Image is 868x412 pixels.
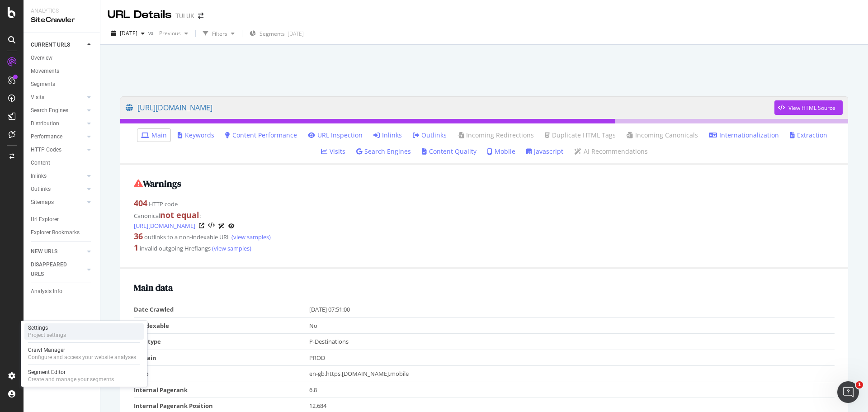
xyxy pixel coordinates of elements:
[120,29,137,37] span: 2025 Oct. 6th
[487,147,515,156] a: Mobile
[373,131,402,140] a: Inlinks
[526,147,563,156] a: Javascript
[31,158,94,168] a: Content
[134,366,309,382] td: Zone
[422,147,476,156] a: Content Quality
[134,231,835,242] div: outlinks to a non-indexable URL
[31,185,85,194] a: Outlinks
[199,26,238,41] button: Filters
[156,29,181,37] span: Previous
[28,369,114,376] div: Segment Editor
[24,368,144,384] a: Segment EditorCreate and manage your segments
[31,228,94,237] a: Explorer Bookmarks
[309,334,835,350] td: P-Destinations
[230,233,271,241] a: (view samples)
[134,198,147,208] strong: 404
[837,381,859,403] iframe: Intercom live chat
[134,302,309,317] td: Date Crawled
[24,346,144,362] a: Crawl ManagerConfigure and access your website analyses
[28,376,114,383] div: Create and manage your segments
[790,131,827,140] a: Extraction
[413,131,447,140] a: Outlinks
[228,221,235,231] a: URL Inspection
[31,40,85,50] a: CURRENT URLS
[31,198,54,207] div: Sitemaps
[141,131,167,140] a: Main
[309,317,835,334] td: No
[28,331,66,339] div: Project settings
[31,287,62,296] div: Analysis Info
[134,209,835,231] div: Canonical :
[31,228,80,237] div: Explorer Bookmarks
[31,247,85,256] a: NEW URLS
[134,179,835,189] h2: Warnings
[134,283,835,293] h2: Main data
[309,366,835,382] td: en-gb,https,[DOMAIN_NAME],mobile
[31,93,44,102] div: Visits
[28,354,136,361] div: Configure and access your website analyses
[134,317,309,334] td: Is Indexable
[134,242,138,253] strong: 1
[31,80,94,89] a: Segments
[134,221,195,230] a: [URL][DOMAIN_NAME]
[856,381,863,388] span: 1
[28,324,66,331] div: Settings
[545,131,616,140] a: Duplicate HTML Tags
[31,53,52,63] div: Overview
[259,30,285,38] span: Segments
[31,106,85,115] a: Search Engines
[24,323,144,340] a: SettingsProject settings
[208,223,215,229] button: View HTML Source
[31,260,85,279] a: DISAPPEARED URLS
[212,30,227,38] div: Filters
[31,93,85,102] a: Visits
[108,26,148,41] button: [DATE]
[31,247,57,256] div: NEW URLS
[31,132,85,142] a: Performance
[134,242,835,254] div: invalid outgoing Hreflangs
[574,147,648,156] a: AI Recommendations
[246,26,307,41] button: Segments[DATE]
[225,131,297,140] a: Content Performance
[134,350,309,366] td: domain
[134,198,835,209] div: HTTP code
[31,158,50,168] div: Content
[31,215,59,224] div: Url Explorer
[31,132,62,142] div: Performance
[31,185,51,194] div: Outlinks
[134,231,143,242] strong: 36
[31,80,55,89] div: Segments
[31,260,76,279] div: DISAPPEARED URLS
[31,119,59,128] div: Distribution
[175,11,194,20] div: TUI UK
[31,171,47,181] div: Inlinks
[31,53,94,63] a: Overview
[178,131,214,140] a: Keywords
[108,7,172,23] div: URL Details
[31,7,93,15] div: Analytics
[156,26,192,41] button: Previous
[31,40,70,50] div: CURRENT URLS
[198,13,203,19] div: arrow-right-arrow-left
[308,131,363,140] a: URL Inspection
[160,209,199,220] strong: not equal
[309,382,835,398] td: 6.8
[31,106,68,115] div: Search Engines
[31,66,59,76] div: Movements
[31,198,85,207] a: Sitemaps
[134,334,309,350] td: pagetype
[31,287,94,296] a: Analysis Info
[31,15,93,25] div: SiteCrawler
[288,30,304,38] div: [DATE]
[458,131,534,140] a: Incoming Redirections
[788,104,835,112] div: View HTML Source
[199,223,204,228] a: Visit Online Page
[309,350,835,366] td: PROD
[309,302,835,317] td: [DATE] 07:51:00
[31,145,61,155] div: HTTP Codes
[28,346,136,354] div: Crawl Manager
[356,147,411,156] a: Search Engines
[218,221,225,231] a: AI Url Details
[31,119,85,128] a: Distribution
[774,100,843,115] button: View HTML Source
